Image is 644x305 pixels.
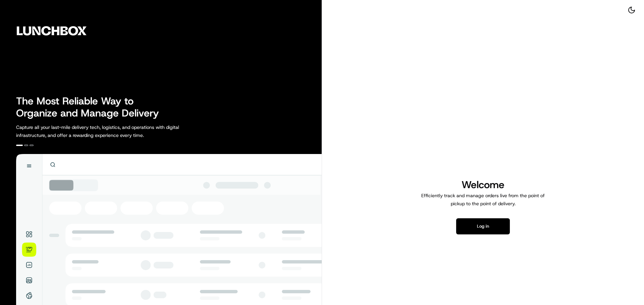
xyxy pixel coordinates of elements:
button: Log in [456,218,510,234]
img: Company Logo [4,4,99,58]
h1: Welcome [419,178,547,192]
p: Capture all your last-mile delivery tech, logistics, and operations with digital infrastructure, ... [16,123,209,139]
p: Efficiently track and manage orders live from the point of pickup to the point of delivery. [419,192,547,208]
h2: The Most Reliable Way to Organize and Manage Delivery [16,95,166,119]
